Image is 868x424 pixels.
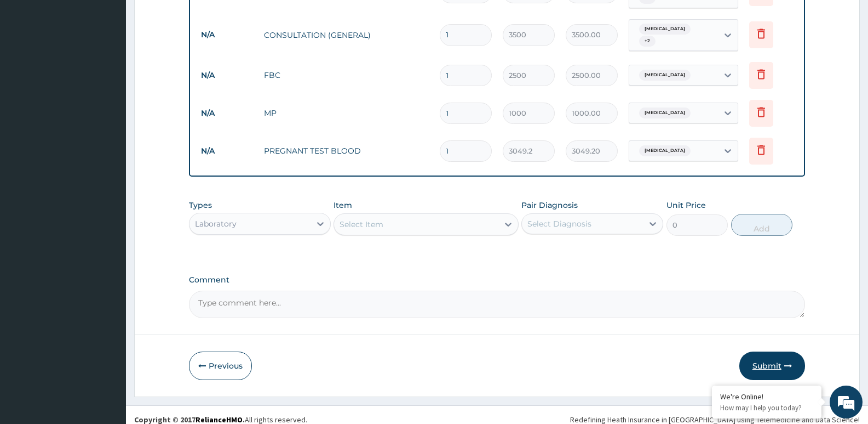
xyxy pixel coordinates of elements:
img: d_794563401_company_1708531726252_794563401 [20,55,44,82]
label: Pair Diagnosis [521,200,578,211]
td: PREGNANT TEST BLOOD [258,140,434,162]
label: Item [334,200,352,211]
td: N/A [196,141,258,161]
label: Types [189,201,212,210]
button: Submit [739,352,805,380]
div: We're Online! [720,392,813,402]
p: How may I help you today? [720,403,813,412]
td: N/A [196,65,258,86]
span: [MEDICAL_DATA] [639,145,691,156]
td: N/A [196,103,258,123]
button: Add [731,214,792,236]
div: Select Diagnosis [527,218,591,229]
label: Comment [189,275,805,285]
button: Previous [189,352,252,380]
label: Unit Price [666,200,706,211]
div: Select Item [340,219,383,230]
td: N/A [196,25,258,45]
td: FBC [258,64,434,86]
div: Laboratory [195,218,237,229]
span: [MEDICAL_DATA] [639,70,691,81]
div: Minimize live chat window [180,5,206,32]
td: MP [258,102,434,124]
td: CONSULTATION (GENERAL) [258,24,434,46]
span: + 2 [639,36,656,47]
span: [MEDICAL_DATA] [639,24,691,35]
div: Chat with us now [57,61,184,76]
span: We're online! [64,138,151,249]
span: [MEDICAL_DATA] [639,108,691,118]
textarea: Type your message and hit 'Enter' [5,299,209,338]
